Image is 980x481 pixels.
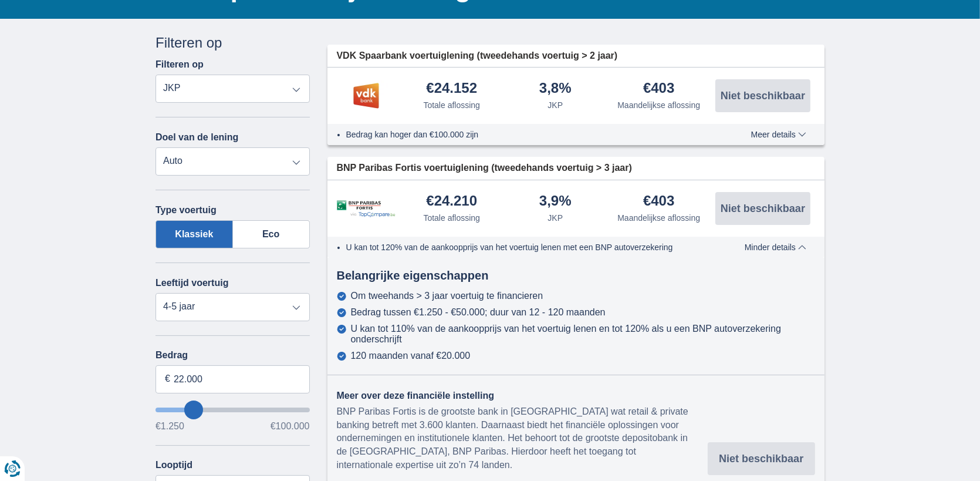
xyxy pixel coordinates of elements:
[643,194,674,210] div: €403
[337,162,632,175] span: BNP Paribas Fortis voertuiglening (tweedehands voertuig > 3 jaar)
[327,267,825,284] div: Belangrijke eigenschappen
[351,307,606,318] div: Bedrag tussen €1.250 - €50.000; duur van 12 - 120 maanden
[426,194,477,210] div: €24.210
[617,212,700,224] div: Maandelijkse aflossing
[426,81,477,97] div: €24.152
[745,243,806,251] span: Minder details
[271,422,310,431] span: €100.000
[337,49,618,63] span: VDK Spaarbank voertuiglening (tweedehands voertuig > 2 jaar)
[156,132,238,143] label: Doel van de lening
[715,192,810,225] button: Niet beschikbaar
[233,220,310,248] label: Eco
[715,79,810,112] button: Niet beschikbaar
[165,372,170,386] span: €
[351,324,816,345] div: U kan tot 110% van de aankoopprijs van het voertuig lenen en tot 120% als u een BNP autoverzekeri...
[539,194,572,210] div: 3,9%
[337,200,396,217] img: product.pl.alt BNP Paribas Fortis
[548,212,563,224] div: JKP
[351,291,543,301] div: Om tweehands > 3 jaar voertuig te financieren
[156,220,233,248] label: Klassiek
[156,350,310,361] label: Bedrag
[156,278,228,288] label: Leeftijd voertuig
[548,99,563,111] div: JKP
[742,130,815,139] button: Meer details
[156,422,184,431] span: €1.250
[156,205,217,216] label: Type voertuig
[539,81,572,97] div: 3,8%
[337,81,396,110] img: product.pl.alt VDK bank
[156,33,310,53] div: Filteren op
[708,442,815,475] button: Niet beschikbaar
[337,405,708,472] div: BNP Paribas Fortis is de grootste bank in [GEOGRAPHIC_DATA] wat retail & private banking betreft ...
[736,243,815,252] button: Minder details
[423,212,480,224] div: Totale aflossing
[351,351,471,361] div: 120 maanden vanaf €20.000
[423,99,480,111] div: Totale aflossing
[346,241,708,253] li: U kan tot 120% van de aankoopprijs van het voertuig lenen met een BNP autoverzekering
[156,59,204,70] label: Filteren op
[721,90,805,101] span: Niet beschikbaar
[643,81,674,97] div: €403
[156,460,192,470] label: Looptijd
[156,408,310,412] input: wantToBorrow
[337,389,708,403] div: Meer over deze financiële instelling
[719,453,803,464] span: Niet beschikbaar
[346,129,708,140] li: Bedrag kan hoger dan €100.000 zijn
[617,99,700,111] div: Maandelijkse aflossing
[751,130,806,139] span: Meer details
[721,203,805,214] span: Niet beschikbaar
